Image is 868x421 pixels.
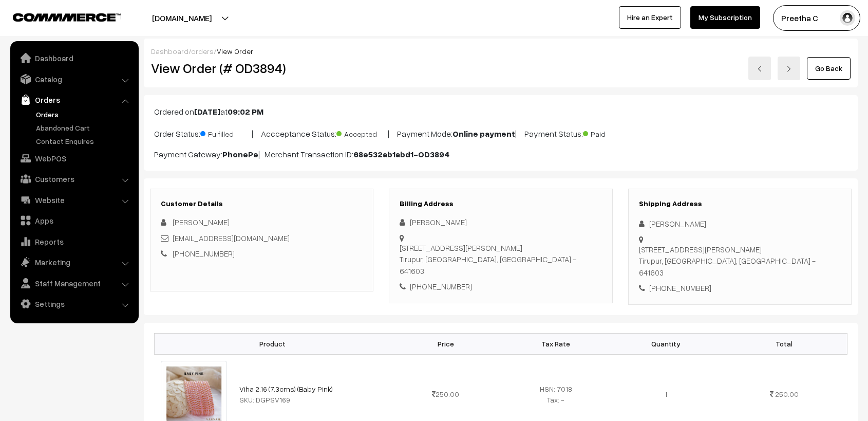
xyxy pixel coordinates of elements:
[611,333,722,354] th: Quantity
[161,199,363,208] h3: Customer Details
[400,281,601,292] div: [PHONE_NUMBER]
[13,13,121,21] img: COMMMERCE
[155,333,391,354] th: Product
[639,244,841,279] div: [STREET_ADDRESS][PERSON_NAME] Tirupur, [GEOGRAPHIC_DATA], [GEOGRAPHIC_DATA] - 641603
[33,136,135,147] a: Contact Enquires
[501,333,611,354] th: Tax Rate
[840,10,855,26] img: user
[13,191,135,209] a: Website
[13,70,135,88] a: Catalog
[154,126,847,140] p: Order Status: | Accceptance Status: | Payment Mode: | Payment Status:
[452,129,515,139] b: Online payment
[217,47,253,56] span: View Order
[13,149,135,168] a: WebPOS
[336,126,388,139] span: Accepted
[639,218,841,230] div: [PERSON_NAME]
[116,5,248,31] button: [DOMAIN_NAME]
[400,216,601,228] div: [PERSON_NAME]
[151,60,374,76] h2: View Order (# OD3894)
[13,10,103,23] a: COMMMERCE
[154,105,847,118] p: Ordered on at
[639,199,841,208] h3: Shipping Address
[228,106,263,117] b: 09:02 PM
[239,385,333,393] a: Viha 2.16 (7.3cms) (Baby Pink)
[191,47,214,56] a: orders
[33,109,135,120] a: Orders
[807,57,851,80] a: Go Back
[222,149,258,159] b: PhonePe
[775,390,799,398] span: 250.00
[151,46,851,57] div: / /
[173,217,230,227] span: [PERSON_NAME]
[690,6,760,29] a: My Subscription
[200,126,252,139] span: Fulfilled
[13,170,135,188] a: Customers
[13,49,135,67] a: Dashboard
[665,390,667,398] span: 1
[432,390,459,398] span: 250.00
[639,282,841,294] div: [PHONE_NUMBER]
[400,242,601,277] div: [STREET_ADDRESS][PERSON_NAME] Tirupur, [GEOGRAPHIC_DATA], [GEOGRAPHIC_DATA] - 641603
[400,199,601,208] h3: Billing Address
[154,148,847,160] p: Payment Gateway: | Merchant Transaction ID:
[583,126,634,139] span: Paid
[13,274,135,292] a: Staff Management
[786,66,792,72] img: right-arrow.png
[390,333,501,354] th: Price
[757,66,763,72] img: left-arrow.png
[239,394,385,405] div: SKU: DGPSV169
[353,149,449,159] b: 68e532ab1abd1-OD3894
[13,90,135,109] a: Orders
[540,385,572,404] span: HSN: 7018 Tax: -
[173,233,290,243] a: [EMAIL_ADDRESS][DOMAIN_NAME]
[13,253,135,271] a: Marketing
[173,249,235,258] a: [PHONE_NUMBER]
[13,232,135,251] a: Reports
[773,5,860,31] button: Preetha C
[194,106,220,117] b: [DATE]
[13,295,135,313] a: Settings
[33,122,135,133] a: Abandoned Cart
[151,47,188,56] a: Dashboard
[721,333,847,354] th: Total
[13,211,135,230] a: Apps
[619,6,681,29] a: Hire an Expert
